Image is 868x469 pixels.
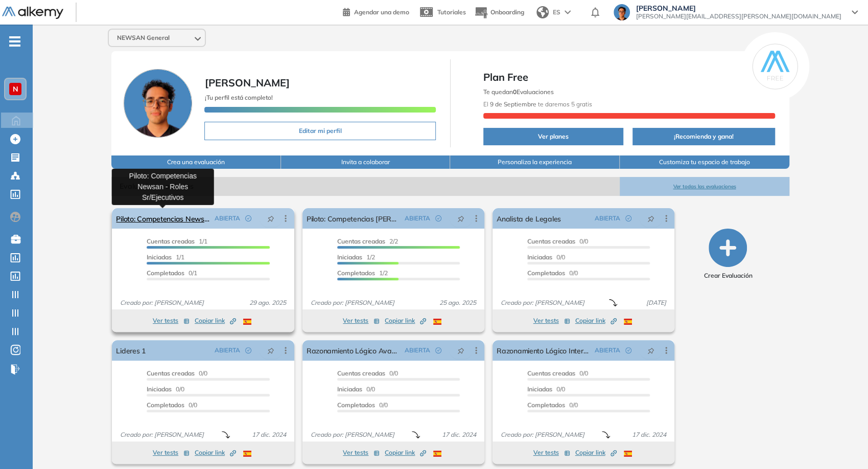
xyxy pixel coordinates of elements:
[385,316,426,325] span: Copiar link
[337,269,375,277] span: Completados
[337,369,398,377] span: 0/0
[703,229,752,280] button: Crear Evaluación
[307,298,398,307] span: Creado por: [PERSON_NAME]
[490,100,536,108] b: 9 de Septiembre
[343,446,380,459] button: Ver tests
[642,298,670,307] span: [DATE]
[147,253,172,261] span: Iniciadas
[307,340,401,361] a: Razonamiento Lógico Avanzado
[204,94,272,101] span: ¡Tu perfil está completo!
[435,347,441,353] span: check-circle
[147,401,197,409] span: 0/0
[625,347,631,353] span: check-circle
[260,342,282,359] button: pushpin
[147,237,207,245] span: 1/1
[636,12,841,20] span: [PERSON_NAME][EMAIL_ADDRESS][PERSON_NAME][DOMAIN_NAME]
[147,369,195,377] span: Cuentas creadas
[147,385,172,393] span: Iniciadas
[337,237,385,245] span: Cuentas creadas
[527,269,578,277] span: 0/0
[624,319,632,325] img: ESP
[337,269,388,277] span: 1/2
[195,446,236,459] button: Copiar link
[628,430,670,439] span: 17 dic. 2024
[354,8,409,16] span: Agendar una demo
[281,155,451,169] button: Invita a colaborar
[147,269,184,277] span: Completados
[13,85,18,93] span: N
[450,342,472,359] button: pushpin
[483,100,592,108] span: El te daremos 5 gratis
[474,2,524,24] button: Onboarding
[405,346,430,355] span: ABIERTA
[575,315,617,327] button: Copiar link
[483,70,775,85] span: Plan Free
[595,214,620,223] span: ABIERTA
[147,237,195,245] span: Cuentas creadas
[497,208,561,229] a: Analista de Legales
[527,385,552,393] span: Iniciadas
[527,237,575,245] span: Cuentas creadas
[215,214,240,223] span: ABIERTA
[483,88,554,96] span: Te quedan Evaluaciones
[337,385,362,393] span: Iniciadas
[527,369,575,377] span: Cuentas creadas
[147,369,207,377] span: 0/0
[116,298,208,307] span: Creado por: [PERSON_NAME]
[337,253,362,261] span: Iniciadas
[513,88,517,96] b: 0
[153,315,190,327] button: Ver tests
[195,448,236,457] span: Copiar link
[527,269,565,277] span: Completados
[147,269,197,277] span: 0/1
[703,271,752,280] span: Crear Evaluación
[124,69,192,138] img: Foto de perfil
[640,342,662,359] button: pushpin
[248,430,290,439] span: 17 dic. 2024
[624,451,632,457] img: ESP
[497,298,589,307] span: Creado por: [PERSON_NAME]
[204,76,289,89] span: [PERSON_NAME]
[533,446,570,459] button: Ver tests
[490,8,524,16] span: Onboarding
[457,214,464,222] span: pushpin
[527,369,588,377] span: 0/0
[575,446,617,459] button: Copiar link
[337,369,385,377] span: Cuentas creadas
[632,128,775,145] button: ¡Recomienda y gana!
[245,215,251,221] span: check-circle
[527,385,565,393] span: 0/0
[204,122,436,140] button: Editar mi perfil
[527,237,588,245] span: 0/0
[337,385,375,393] span: 0/0
[565,10,571,14] img: arrow
[147,385,184,393] span: 0/0
[337,237,398,245] span: 2/2
[553,8,560,17] span: ES
[153,446,190,459] button: Ver tests
[595,346,620,355] span: ABIERTA
[9,40,20,42] i: -
[497,340,591,361] a: Razonamiento Lógico Intermedio
[337,253,375,261] span: 1/2
[457,346,464,354] span: pushpin
[111,155,281,169] button: Crea una evaluación
[245,298,290,307] span: 29 ago. 2025
[117,34,170,42] span: NEWSAN General
[112,168,214,205] div: Piloto: Competencias Newsan - Roles Sr/Ejecutivos
[433,451,441,457] img: ESP
[483,128,623,145] button: Ver planes
[647,214,654,222] span: pushpin
[147,401,184,409] span: Completados
[620,155,789,169] button: Customiza tu espacio de trabajo
[625,215,631,221] span: check-circle
[267,214,274,222] span: pushpin
[215,346,240,355] span: ABIERTA
[620,177,789,196] button: Ver todas las evaluaciones
[111,177,620,196] span: Evaluaciones abiertas
[438,430,480,439] span: 17 dic. 2024
[195,316,236,325] span: Copiar link
[497,430,589,439] span: Creado por: [PERSON_NAME]
[385,446,426,459] button: Copiar link
[307,430,398,439] span: Creado por: [PERSON_NAME]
